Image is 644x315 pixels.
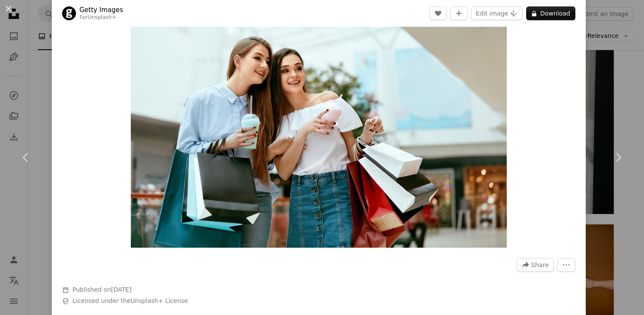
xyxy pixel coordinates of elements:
[517,258,554,272] button: Share this image
[429,6,447,20] button: Like
[73,286,132,293] span: Published on
[450,6,467,20] button: Add to Collection
[557,258,575,272] button: More Actions
[471,6,523,20] button: Edit image
[79,6,123,14] a: Getty Images
[73,297,188,306] span: Licensed under the
[62,6,76,20] img: Go to Getty Images's profile
[88,14,116,20] a: Unsplash+
[592,116,644,199] a: Next
[79,14,123,21] div: For
[131,297,188,304] a: Unsplash+ License
[526,6,575,20] button: Download
[531,258,549,271] span: Share
[111,286,131,293] time: May 4, 2023 at 12:04:19 AM GMT+3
